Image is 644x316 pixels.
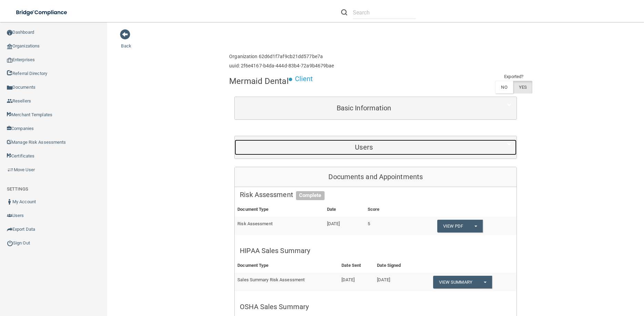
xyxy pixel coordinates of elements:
a: Basic Information [240,100,511,116]
h5: OSHA Sales Summary [240,303,511,310]
img: enterprise.0d942306.png [7,58,12,63]
h5: Risk Assessment [240,191,511,198]
a: Users [240,140,511,155]
a: View Summary [433,276,478,288]
th: Date Signed [374,259,416,273]
th: Document Type [235,259,339,273]
h6: Organization 62d6d1f7af9cb21dd577be7a [229,54,334,59]
td: Sales Summary Risk Assessment [235,273,339,291]
label: YES [513,81,532,94]
img: ic_dashboard_dark.d01f4a41.png [7,30,12,35]
a: Back [121,35,131,48]
th: Document Type [235,203,324,217]
td: Risk Assessment [235,217,324,235]
label: SETTINGS [7,185,28,193]
input: Search [353,6,416,19]
img: ic_power_dark.7ecde6b1.png [7,240,13,246]
td: [DATE] [339,273,374,291]
div: Documents and Appointments [235,167,517,187]
img: briefcase.64adab9b.png [7,166,14,173]
th: Date Sent [339,259,374,273]
td: 5 [365,217,403,235]
td: [DATE] [324,217,365,235]
td: [DATE] [374,273,416,291]
img: organization-icon.f8decf85.png [7,44,12,49]
h5: Users [240,143,488,151]
th: Score [365,203,403,217]
p: Client [295,73,313,85]
img: icon-users.e205127d.png [7,213,12,218]
a: View PDF [437,220,469,232]
img: bridge_compliance_login_screen.278c3ca4.svg [10,6,74,20]
td: Exported? [495,73,532,81]
img: ic_user_dark.df1a06c3.png [7,199,12,205]
label: NO [495,81,513,94]
img: ic_reseller.de258add.png [7,98,12,104]
h5: Basic Information [240,104,488,112]
h5: HIPAA Sales Summary [240,247,511,254]
img: icon-export.b9366987.png [7,227,12,232]
span: Complete [296,191,325,200]
h4: Mermaid Dental [229,77,288,86]
h6: uuid: 2f6e4167-b4da-444d-83b4-72a9b4679bae [229,63,334,68]
th: Date [324,203,365,217]
img: ic-search.3b580494.png [341,9,347,15]
img: icon-documents.8dae5593.png [7,85,12,90]
iframe: Drift Widget Chat Controller [525,267,636,295]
